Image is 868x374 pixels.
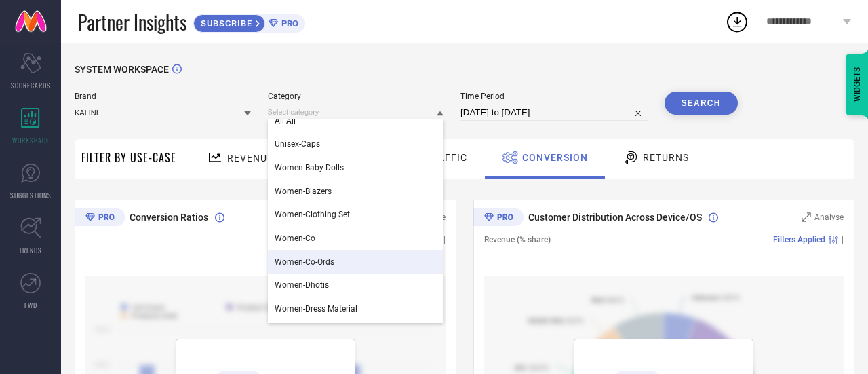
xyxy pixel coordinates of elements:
[268,227,444,250] div: Women-Co
[275,163,344,172] span: Women-Baby Dolls
[81,149,176,166] span: Filter By Use-Case
[12,135,50,145] span: WORKSPACE
[814,212,844,222] span: Analyse
[275,280,329,290] span: Women-Dhotis
[268,92,444,101] span: Category
[75,92,251,101] span: Brand
[275,116,296,126] span: All-All
[275,257,334,267] span: Women-Co-Ords
[10,190,52,200] span: SUGGESTIONS
[643,152,689,163] span: Returns
[268,321,444,344] div: Women-Dresses
[268,203,444,226] div: Women-Clothing Set
[194,18,256,29] span: SUBSCRIBE
[268,132,444,155] div: Unisex-Caps
[443,235,446,244] span: |
[24,300,37,310] span: FWD
[522,152,588,163] span: Conversion
[130,212,208,223] span: Conversion Ratios
[268,156,444,179] div: Women-Baby Dolls
[75,208,125,229] div: Premium
[268,250,444,274] div: Women-Co-Ords
[275,139,320,149] span: Unisex-Caps
[268,297,444,320] div: Women-Dress Material
[11,80,51,90] span: SCORECARDS
[275,210,350,219] span: Women-Clothing Set
[473,208,524,229] div: Premium
[425,152,467,163] span: Traffic
[193,11,305,33] a: SUBSCRIBEPRO
[275,187,332,196] span: Women-Blazers
[665,92,738,115] button: Search
[275,304,357,314] span: Women-Dress Material
[78,8,186,36] span: Partner Insights
[268,274,444,297] div: Women-Dhotis
[268,105,444,119] input: Select category
[268,180,444,203] div: Women-Blazers
[19,245,42,255] span: TRENDS
[725,10,749,34] div: Open download list
[278,18,298,29] span: PRO
[268,109,444,132] div: All-All
[773,235,825,244] span: Filters Applied
[227,153,273,164] span: Revenue
[802,212,811,222] svg: Zoom
[528,212,702,223] span: Customer Distribution Across Device/OS
[484,235,551,244] span: Revenue (% share)
[460,92,648,101] span: Time Period
[460,105,648,121] input: Select time period
[75,64,169,75] span: SYSTEM WORKSPACE
[275,233,315,243] span: Women-Co
[842,235,844,244] span: |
